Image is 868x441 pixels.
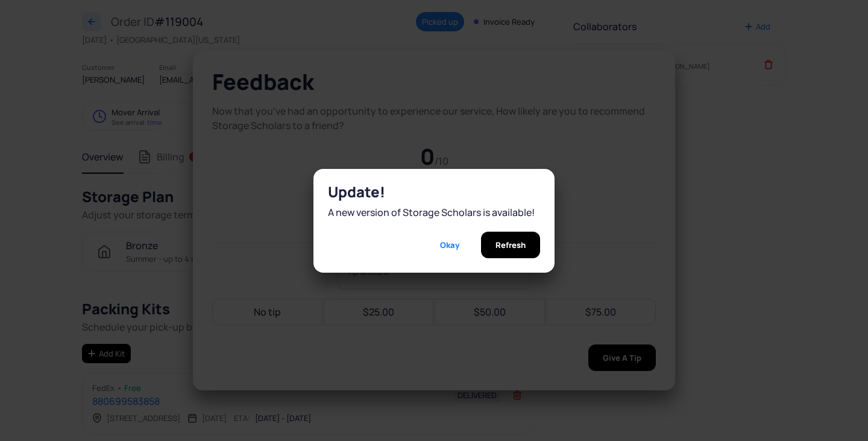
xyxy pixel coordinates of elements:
[328,205,540,220] div: A new version of Storage Scholars is available!
[440,232,459,258] span: Okay
[495,232,526,258] span: Refresh
[328,183,540,200] h2: Update!
[426,232,474,258] button: Okay
[481,232,540,258] button: Refresh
